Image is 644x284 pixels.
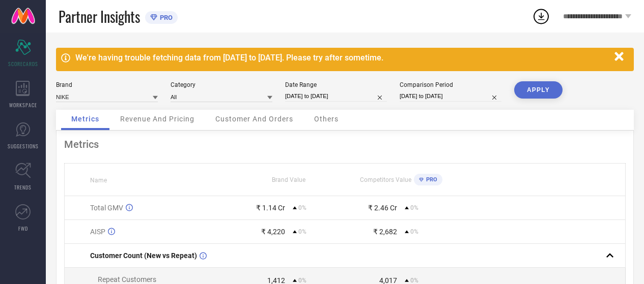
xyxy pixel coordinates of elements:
div: We're having trouble fetching data from [DATE] to [DATE]. Please try after sometime. [75,53,609,62]
span: Revenue And Pricing [120,115,194,123]
span: SUGGESTIONS [8,142,39,150]
div: Open download list [532,7,550,25]
div: ₹ 2.46 Cr [368,204,397,212]
span: Customer And Orders [215,115,293,123]
div: ₹ 2,682 [373,228,397,236]
input: Select comparison period [400,91,501,102]
span: AISP [90,228,105,236]
input: Select date range [285,91,387,102]
div: Date Range [285,81,387,88]
span: Total GMV [90,204,123,212]
div: Brand [56,81,158,88]
div: Category [171,81,272,88]
span: Brand Value [272,176,305,183]
span: Others [314,115,339,123]
button: APPLY [514,81,563,99]
div: ₹ 4,220 [261,228,285,236]
span: PRO [157,14,173,21]
span: WORKSPACE [9,101,37,109]
span: 0% [410,277,418,284]
span: 0% [298,277,306,284]
span: Partner Insights [59,6,140,27]
div: ₹ 1.14 Cr [256,204,285,212]
span: 0% [410,204,418,211]
span: Repeat Customers [98,275,156,283]
span: 0% [298,228,306,235]
span: TRENDS [14,183,32,191]
span: 0% [410,228,418,235]
div: Metrics [64,138,626,150]
span: Competitors Value [360,176,411,183]
span: PRO [424,176,437,183]
span: Metrics [71,115,99,123]
span: FWD [18,225,28,232]
div: Comparison Period [400,81,501,88]
span: Customer Count (New vs Repeat) [90,251,197,260]
span: SCORECARDS [8,60,38,68]
span: 0% [298,204,306,211]
span: Name [90,177,107,184]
